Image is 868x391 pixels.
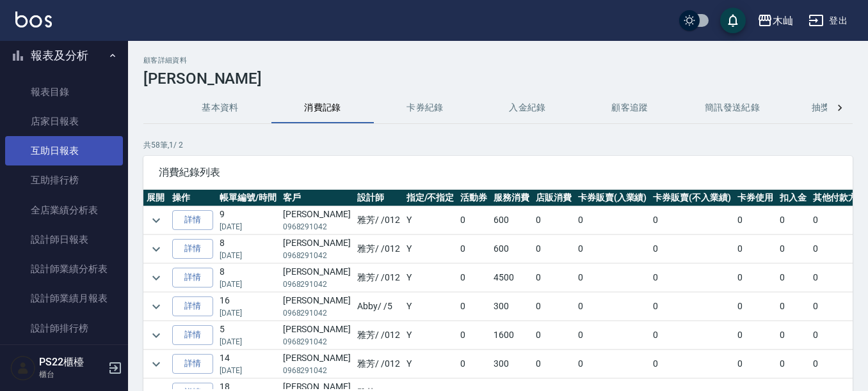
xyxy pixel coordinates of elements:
[220,250,277,261] p: [DATE]
[280,235,354,263] td: [PERSON_NAME]
[5,314,123,343] a: 設計師排行榜
[216,190,280,206] th: 帳單編號/時間
[575,293,650,321] td: 0
[220,307,277,319] p: [DATE]
[776,321,810,349] td: 0
[216,321,280,349] td: 5
[533,190,575,206] th: 店販消費
[803,9,853,33] button: 登出
[457,190,490,206] th: 活動券
[457,321,490,349] td: 0
[5,254,123,284] a: 設計師業績分析表
[490,264,533,292] td: 4500
[490,190,533,206] th: 服務消費
[216,264,280,292] td: 8
[39,369,104,380] p: 櫃台
[403,206,458,234] td: Y
[681,93,784,123] button: 簡訊發送紀錄
[403,321,458,349] td: Y
[533,235,575,263] td: 0
[143,190,169,206] th: 展開
[216,350,280,378] td: 14
[575,235,650,263] td: 0
[457,235,490,263] td: 0
[172,239,213,259] a: 詳情
[5,77,123,107] a: 報表目錄
[143,56,853,65] h2: 顧客詳細資料
[650,235,734,263] td: 0
[776,206,810,234] td: 0
[147,240,166,259] button: expand row
[533,321,575,349] td: 0
[776,350,810,378] td: 0
[490,321,533,349] td: 1600
[147,355,166,374] button: expand row
[734,293,776,321] td: 0
[354,190,403,206] th: 設計師
[650,264,734,292] td: 0
[354,321,403,349] td: 雅芳 / /012
[5,284,123,313] a: 設計師業績月報表
[283,336,351,348] p: 0968291042
[776,235,810,263] td: 0
[374,93,476,123] button: 卡券紀錄
[354,264,403,292] td: 雅芳 / /012
[280,321,354,349] td: [PERSON_NAME]
[734,206,776,234] td: 0
[720,8,746,33] button: save
[533,350,575,378] td: 0
[773,13,793,29] div: 木屾
[283,307,351,319] p: 0968291042
[5,39,123,72] button: 報表及分析
[403,350,458,378] td: Y
[283,250,351,261] p: 0968291042
[220,221,277,233] p: [DATE]
[354,206,403,234] td: 雅芳 / /012
[5,195,123,225] a: 全店業績分析表
[476,93,579,123] button: 入金紀錄
[280,350,354,378] td: [PERSON_NAME]
[776,293,810,321] td: 0
[734,235,776,263] td: 0
[403,264,458,292] td: Y
[172,354,213,374] a: 詳情
[147,326,166,345] button: expand row
[575,350,650,378] td: 0
[575,190,650,206] th: 卡券販賣(入業績)
[220,336,277,348] p: [DATE]
[734,321,776,349] td: 0
[734,350,776,378] td: 0
[650,321,734,349] td: 0
[734,264,776,292] td: 0
[172,268,213,287] a: 詳情
[650,190,734,206] th: 卡券販賣(不入業績)
[5,225,123,254] a: 設計師日報表
[457,206,490,234] td: 0
[15,11,52,27] img: Logo
[10,355,36,381] img: Person
[39,356,104,369] h5: PS22櫃檯
[172,296,213,316] a: 詳情
[216,235,280,263] td: 8
[220,279,277,290] p: [DATE]
[575,264,650,292] td: 0
[579,93,681,123] button: 顧客追蹤
[169,93,271,123] button: 基本資料
[533,206,575,234] td: 0
[5,343,123,372] a: 每日收支明細
[5,165,123,195] a: 互助排行榜
[776,264,810,292] td: 0
[575,321,650,349] td: 0
[354,293,403,321] td: Abby / /5
[271,93,374,123] button: 消費記錄
[533,264,575,292] td: 0
[457,350,490,378] td: 0
[457,264,490,292] td: 0
[283,365,351,376] p: 0968291042
[159,166,837,179] span: 消費紀錄列表
[280,293,354,321] td: [PERSON_NAME]
[283,221,351,233] p: 0968291042
[143,70,853,88] h3: [PERSON_NAME]
[403,293,458,321] td: Y
[216,206,280,234] td: 9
